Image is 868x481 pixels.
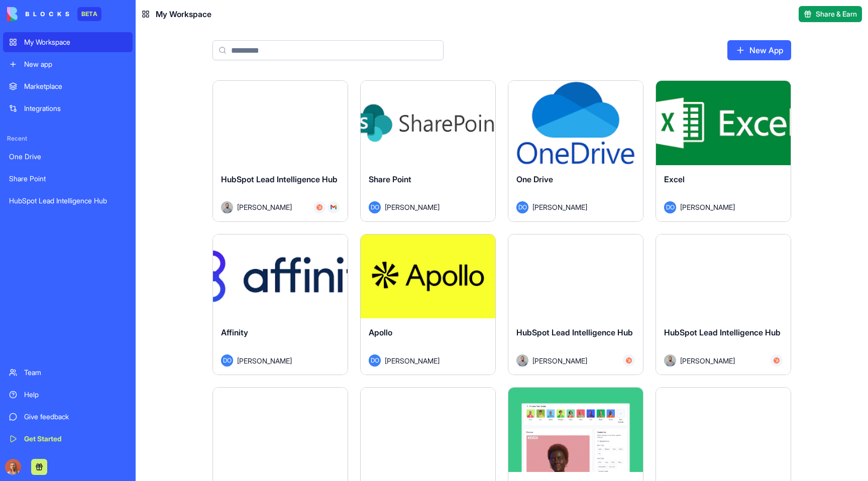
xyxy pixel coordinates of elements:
[24,412,127,422] div: Give feedback
[77,7,101,21] div: BETA
[626,357,632,364] img: Hubspot_zz4hgj.svg
[5,459,21,475] img: Marina_gj5dtt.jpg
[9,152,127,162] div: One Drive
[727,40,791,60] a: New App
[385,202,440,212] span: [PERSON_NAME]
[7,7,69,21] img: logo
[369,327,392,337] span: Apollo
[664,201,676,213] span: DO
[156,8,211,20] span: My Workspace
[237,202,292,212] span: [PERSON_NAME]
[24,390,127,400] div: Help
[360,234,496,376] a: ApolloDO[PERSON_NAME]
[508,234,643,376] a: HubSpot Lead Intelligence HubAvatar[PERSON_NAME]
[369,201,381,213] span: DO
[508,80,643,222] a: One DriveDO[PERSON_NAME]
[664,327,781,337] span: HubSpot Lead Intelligence Hub
[24,81,127,91] div: Marketplace
[656,234,791,376] a: HubSpot Lead Intelligence HubAvatar[PERSON_NAME]
[816,9,857,19] span: Share & Earn
[516,354,528,367] img: Avatar
[774,357,780,364] img: Hubspot_zz4hgj.svg
[369,174,411,184] span: Share Point
[9,174,127,184] div: Share Point
[24,434,127,444] div: Get Started
[656,80,791,222] a: ExcelDO[PERSON_NAME]
[680,202,735,212] span: [PERSON_NAME]
[24,59,127,69] div: New app
[24,37,127,47] div: My Workspace
[3,363,133,383] a: Team
[221,354,233,367] span: DO
[7,7,101,21] a: BETA
[331,204,337,210] img: Gmail_trouth.svg
[212,234,348,376] a: AffinityDO[PERSON_NAME]
[24,103,127,113] div: Integrations
[3,98,133,118] a: Integrations
[516,201,528,213] span: DO
[221,201,233,213] img: Avatar
[237,355,292,366] span: [PERSON_NAME]
[385,355,440,366] span: [PERSON_NAME]
[24,368,127,378] div: Team
[3,407,133,427] a: Give feedback
[221,327,248,337] span: Affinity
[221,174,338,184] span: HubSpot Lead Intelligence Hub
[532,355,587,366] span: [PERSON_NAME]
[212,80,348,222] a: HubSpot Lead Intelligence HubAvatar[PERSON_NAME]
[3,76,133,96] a: Marketplace
[532,202,587,212] span: [PERSON_NAME]
[369,354,381,367] span: DO
[360,80,496,222] a: Share PointDO[PERSON_NAME]
[3,191,133,211] a: HubSpot Lead Intelligence Hub
[3,385,133,405] a: Help
[3,169,133,189] a: Share Point
[664,174,685,184] span: Excel
[664,354,676,367] img: Avatar
[680,355,735,366] span: [PERSON_NAME]
[516,174,553,184] span: One Drive
[3,32,133,52] a: My Workspace
[3,54,133,74] a: New app
[3,147,133,167] a: One Drive
[9,196,127,206] div: HubSpot Lead Intelligence Hub
[316,204,322,210] img: Hubspot_zz4hgj.svg
[799,6,862,22] button: Share & Earn
[3,429,133,449] a: Get Started
[516,327,633,337] span: HubSpot Lead Intelligence Hub
[3,135,133,143] span: Recent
